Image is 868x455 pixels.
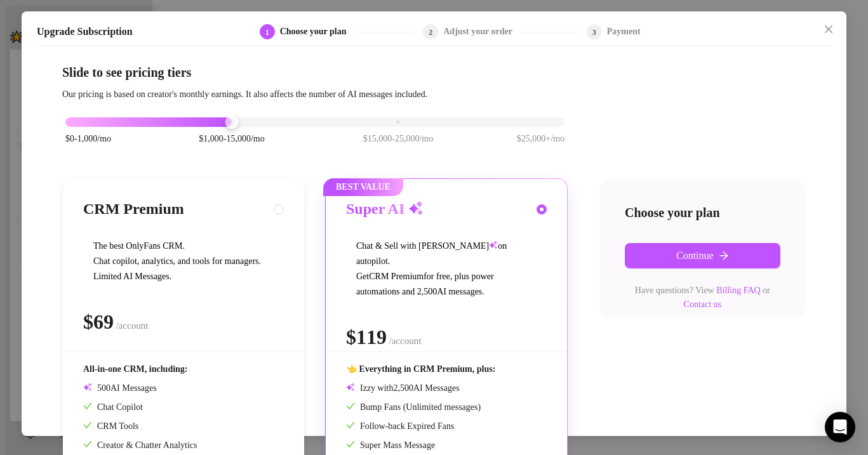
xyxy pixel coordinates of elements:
span: arrow-right [719,251,729,261]
span: Chat Copilot [83,402,143,412]
h4: Slide to see pricing tiers [62,63,806,81]
h5: Upgrade Subscription [37,24,133,39]
h3: CRM Premium [83,199,184,220]
button: Close [818,19,839,39]
span: check [346,402,355,411]
div: Choose your plan [280,24,354,39]
div: Payment [607,24,641,39]
span: check [83,402,92,411]
span: BEST VALUE [323,178,403,196]
button: Continuearrow-right [625,243,780,268]
span: Close [818,24,839,34]
span: The best OnlyFans CRM. Chat copilot, analytics, and tools for managers. Limited AI Messages. [83,232,284,291]
span: Chat & Sell with [PERSON_NAME] on autopilot. Get CRM Premium for free, plus power automations and... [346,232,547,306]
span: 1 [265,27,269,36]
a: Contact us [684,300,722,309]
span: Our pricing is based on creator's monthly earnings. It also affects the number of AI messages inc... [62,89,427,99]
span: $1,000-15,000/mo [199,132,264,146]
div: Adjust your order [443,24,520,39]
h4: Choose your plan [625,204,780,221]
span: All-in-one CRM, including: [83,364,188,374]
span: $ [346,326,387,348]
h3: Super AI [346,199,424,220]
span: /account [389,336,422,346]
span: 3 [592,27,596,36]
span: Izzy with AI Messages [346,383,460,393]
span: Super Mass Message [346,440,435,450]
span: $0-1,000/mo [65,132,111,146]
span: Bump Fans (Unlimited messages) [346,402,481,412]
span: Have questions? View or [635,286,770,309]
span: 👈 Everything in CRM Premium, plus: [346,364,495,374]
span: 2 [429,27,432,36]
div: Open Intercom Messenger [825,412,855,442]
span: Continue [676,250,714,261]
span: CRM Tools [83,421,138,431]
span: check [83,421,92,430]
span: close [824,24,834,34]
span: $15,000-25,000/mo [363,132,433,146]
a: Billing FAQ [716,286,760,295]
span: $ [83,310,114,333]
span: Creator & Chatter Analytics [83,440,197,450]
span: Follow-back Expired Fans [346,421,455,431]
span: /account [116,320,149,331]
span: check [346,421,355,430]
span: $25,000+/mo [517,132,564,146]
span: AI Messages [83,383,157,393]
span: check [346,440,355,449]
span: check [83,440,92,449]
